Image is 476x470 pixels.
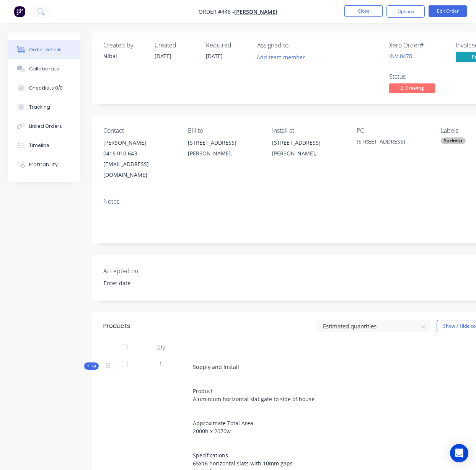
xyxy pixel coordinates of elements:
[29,123,62,130] div: Linked Orders
[272,127,344,134] div: Install at
[103,148,176,159] div: 0416 010 643
[8,155,80,174] button: Profitability
[103,52,145,60] div: Nibal
[8,59,80,78] button: Collaborate
[138,340,184,355] div: Qty
[155,52,171,60] span: [DATE]
[103,137,176,180] div: [PERSON_NAME]0416 010 643[EMAIL_ADDRESS][DOMAIN_NAME]
[188,127,260,134] div: Bill to
[450,444,468,462] div: Open Intercom Messenger
[8,98,80,117] button: Tracking
[8,78,80,98] button: Checklists 0/0
[389,83,435,93] span: 2. Drawing
[29,161,58,168] div: Profitability
[98,277,194,289] input: Enter date
[344,5,383,17] button: Close
[429,5,467,17] button: Edit Order
[257,42,334,49] div: Assigned to
[29,85,63,91] div: Checklists 0/0
[257,52,309,62] button: Add team member
[103,321,130,331] div: Products
[188,137,260,162] div: [STREET_ADDRESS][PERSON_NAME],
[206,52,223,60] span: [DATE]
[272,137,344,162] div: [STREET_ADDRESS][PERSON_NAME],
[389,73,447,80] div: Status
[188,148,260,159] div: [PERSON_NAME],
[103,137,176,148] div: [PERSON_NAME]
[253,52,309,62] button: Add team member
[206,42,248,49] div: Required
[357,127,429,134] div: PO
[29,104,50,111] div: Tracking
[159,360,162,368] span: 1
[389,52,412,60] a: INV-0478
[188,137,260,148] div: [STREET_ADDRESS]
[14,6,25,17] img: Factory
[272,137,344,148] div: [STREET_ADDRESS]
[234,8,277,15] a: [PERSON_NAME]
[103,159,176,180] div: [EMAIL_ADDRESS][DOMAIN_NAME]
[8,136,80,155] button: Timeline
[84,362,99,370] button: Kit
[29,65,59,72] div: Collaborate
[29,46,62,53] div: Order details
[155,42,197,49] div: Created
[8,40,80,59] button: Order details
[389,83,435,95] button: 2. Drawing
[103,42,145,49] div: Created by
[86,363,96,369] span: Kit
[103,266,199,276] label: Accepted on
[386,5,425,18] button: Options
[441,137,466,144] div: Surfmist
[357,137,429,148] div: [STREET_ADDRESS]
[29,142,49,149] div: Timeline
[103,127,176,134] div: Contact
[272,148,344,159] div: [PERSON_NAME],
[199,8,234,15] span: Order #448 -
[8,117,80,136] button: Linked Orders
[389,42,447,49] div: Xero Order #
